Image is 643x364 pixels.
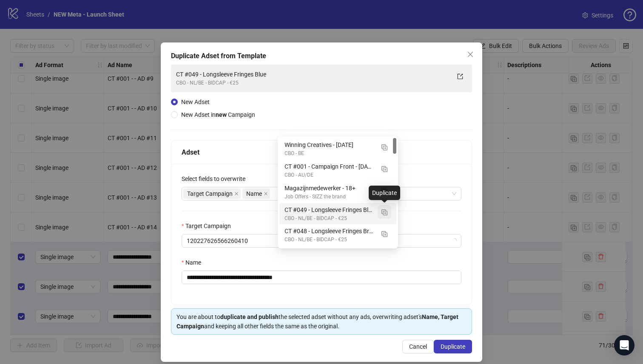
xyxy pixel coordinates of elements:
[369,186,400,200] div: Duplicate
[378,205,391,219] button: Duplicate
[381,209,387,215] img: Duplicate
[285,226,374,236] div: CT #048 - Longsleeve Fringes Brown
[457,73,463,79] span: export
[285,214,374,223] div: CBO - NL/BE - BIDCAP - €25
[381,231,387,237] img: Duplicate
[464,48,477,61] button: Close
[187,189,233,198] span: Target Campaign
[381,144,387,150] img: Duplicate
[176,70,450,79] div: CT #049 - Longsleeve Fringes Blue
[285,205,374,214] div: CT #049 - Longsleeve Fringes Blue
[279,138,396,160] div: Winning Creatives - 18.09.25
[378,183,391,197] button: Duplicate
[181,111,255,118] span: New Adset in Campaign
[279,160,396,181] div: CT #001 - Campaign Front - 16.09.25
[285,236,374,244] div: CBO - NL/BE - BIDCAP - €25
[234,192,239,196] span: close
[285,150,374,158] div: CBO - BE
[434,340,472,353] button: Duplicate
[378,226,391,240] button: Duplicate
[176,313,458,330] strong: Name, Target Campaign
[279,224,396,246] div: CT #048 - Longsleeve Fringes Brown
[451,237,458,245] span: loading
[285,162,374,171] div: CT #001 - Campaign Front - [DATE]
[402,340,434,353] button: Cancel
[182,271,461,284] input: Name
[378,140,391,154] button: Duplicate
[187,234,456,247] span: 120227626566260410
[246,189,262,198] span: Name
[285,193,374,201] div: Job Offers - SIZZ the brand
[183,189,241,199] span: Target Campaign
[279,246,396,268] div: CT #047 - Mixed Longsleeves
[381,166,387,172] img: Duplicate
[171,51,472,61] div: Duplicate Adset from Template
[378,162,391,175] button: Duplicate
[614,335,634,356] div: Open Intercom Messenger
[216,111,227,118] strong: new
[285,140,374,150] div: Winning Creatives - [DATE]
[242,189,270,199] span: Name
[409,343,427,350] span: Cancel
[182,147,461,158] div: Adset
[182,221,236,231] label: Target Campaign
[176,79,450,87] div: CBO - NL/BE - BIDCAP - €25
[285,183,374,193] div: Magazijnmedewerker - 18+
[285,171,374,179] div: CBO - AU/DE
[264,192,268,196] span: close
[279,203,396,225] div: CT #049 - Longsleeve Fringes Blue
[441,343,465,350] span: Duplicate
[279,181,396,203] div: Magazijnmedewerker - 18+
[181,99,210,105] span: New Adset
[182,258,207,267] label: Name
[220,313,279,320] strong: duplicate and publish
[467,51,474,58] span: close
[182,174,251,183] label: Select fields to overwrite
[176,312,467,331] div: You are about to the selected adset without any ads, overwriting adset's and keeping all other fi...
